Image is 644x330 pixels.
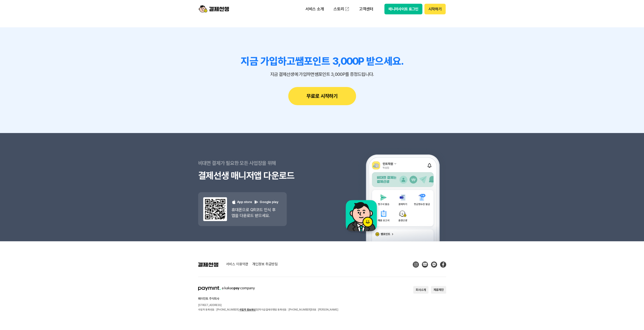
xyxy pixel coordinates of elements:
[413,261,419,268] img: Instagram
[413,286,428,294] button: 회사소개
[198,157,322,169] p: 비대면 결제가 필요한 모든 사업장을 위해
[198,286,255,291] img: paymint logo
[232,200,252,205] p: App store
[356,5,377,14] p: 고객센터
[256,308,257,311] span: |
[239,308,256,311] a: 사업자 정보확인
[431,286,446,294] button: 제휴제안
[422,261,428,268] img: Blog
[384,4,423,14] button: 매니저사이트 로그인
[431,261,437,268] img: Kakao Talk
[198,169,322,182] h3: 결제선생 매니저앱 다운로드
[203,197,227,221] img: 앱 다운도르드 qr
[198,72,446,77] p: 지금 결제선생에 가입하면 쌤포인트 3,000P를 증정드립니다.
[252,262,278,267] a: 개인정보 취급방침
[440,261,446,268] img: Facebook
[311,308,312,311] span: |
[232,207,278,218] p: 휴대폰으로 QR코드 인식 후 앱을 다운로드 받으세요.
[302,5,327,14] p: 서비스 소개
[226,262,248,267] a: 서비스 이용약관
[198,297,338,300] h2: 페이민트 주식회사
[288,87,356,105] button: 무료로 시작하기
[344,7,349,12] img: 외부 도메인 오픈
[198,307,338,312] p: 사업자 등록번호 : [PHONE_NUMBER] 전자지급결제대행업 등록번호 : [PHONE_NUMBER] 대표 : [PERSON_NAME]
[254,200,259,204] img: 구글 플레이 로고
[424,4,445,14] button: 시작하기
[339,134,446,241] img: 앱 예시 이미지
[254,200,278,205] p: Google play
[198,262,218,267] img: 결제선생 로고
[198,303,338,307] p: [STREET_ADDRESS]
[198,55,446,67] h3: 지금 가입하고 쌤포인트 3,000P 받으세요.
[199,4,229,14] img: logo
[330,4,353,14] a: 스토리
[232,200,236,204] img: 애플 로고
